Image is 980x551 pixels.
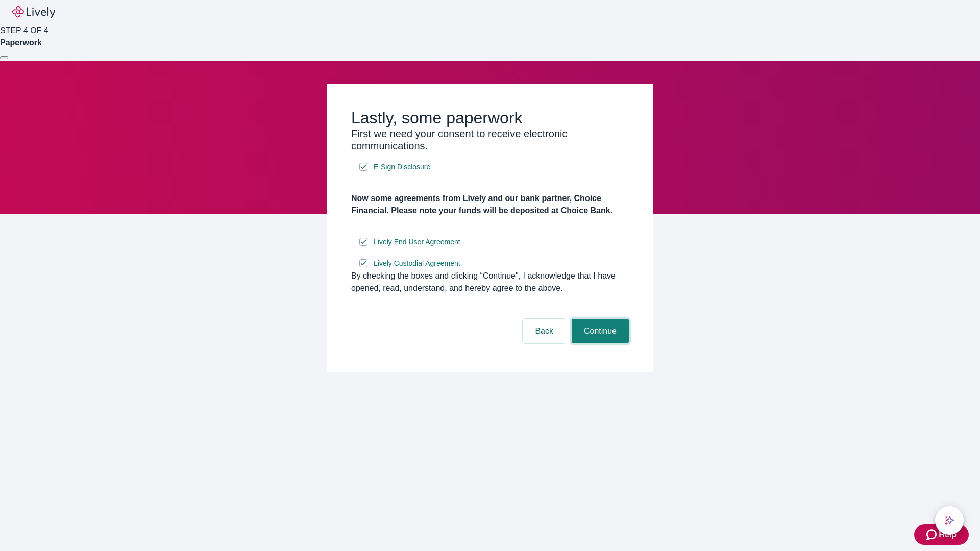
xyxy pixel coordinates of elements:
[351,128,629,152] h3: First we need your consent to receive electronic communications.
[572,319,629,343] button: Continue
[351,108,629,128] h2: Lastly, some paperwork
[372,257,462,270] a: e-sign disclosure document
[939,529,957,541] span: Help
[914,524,969,545] button: Zendesk support iconHelp
[374,258,460,269] span: Lively Custodial Agreement
[372,236,462,248] a: e-sign disclosure document
[351,270,629,294] div: By checking the boxes and clicking “Continue", I acknowledge that I have opened, read, understand...
[926,529,939,541] svg: Zendesk support icon
[935,506,964,535] button: chat
[944,515,954,525] svg: Lively AI Assistant
[12,6,55,18] img: Lively
[372,161,432,173] a: e-sign disclosure document
[351,192,629,217] h4: Now some agreements from Lively and our bank partner, Choice Financial. Please note your funds wi...
[374,162,430,172] span: E-Sign Disclosure
[374,237,460,247] span: Lively End User Agreement
[523,319,566,343] button: Back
